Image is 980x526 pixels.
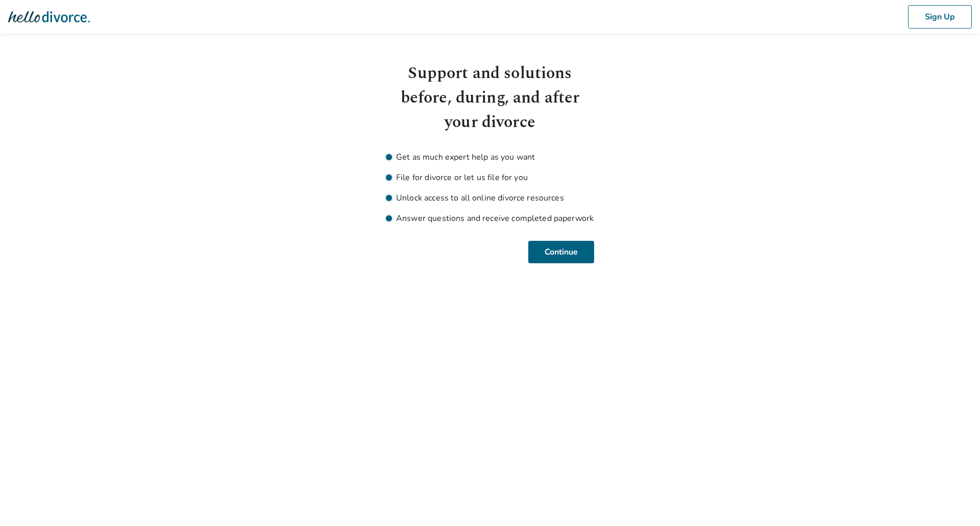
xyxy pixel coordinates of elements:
[8,7,90,27] img: Hello Divorce Logo
[908,5,972,29] button: Sign Up
[386,151,594,163] li: Get as much expert help as you want
[386,61,594,135] h1: Support and solutions before, during, and after your divorce
[528,241,594,263] button: Continue
[386,171,594,184] li: File for divorce or let us file for you
[386,212,594,224] li: Answer questions and receive completed paperwork
[386,192,594,204] li: Unlock access to all online divorce resources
